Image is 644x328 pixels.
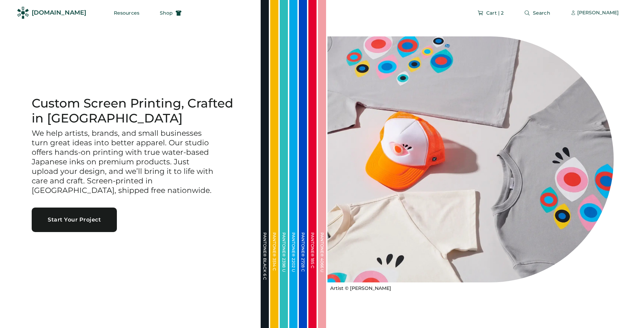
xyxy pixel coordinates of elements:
button: Shop [152,6,190,20]
div: [PERSON_NAME] [577,10,619,16]
span: Shop [160,11,173,15]
div: PANTONE® 2728 C [301,232,305,300]
button: Cart | 2 [469,6,512,20]
h1: Custom Screen Printing, Crafted in [GEOGRAPHIC_DATA] [32,96,244,126]
div: PANTONE® BLACK 6 C [263,232,267,300]
div: PANTONE® 4066 U [320,232,324,300]
div: PANTONE® 3514 C [272,232,276,300]
iframe: Front Chat [612,297,641,327]
div: Artist © [PERSON_NAME] [330,285,391,292]
a: Artist © [PERSON_NAME] [327,282,391,292]
button: Search [516,6,558,20]
button: Resources [106,6,148,20]
span: Search [533,11,550,15]
button: Start Your Project [32,208,117,232]
h3: We help artists, brands, and small businesses turn great ideas into better apparel. Our studio of... [32,129,216,195]
span: Cart | 2 [486,11,504,15]
div: PANTONE® 185 C [310,232,315,300]
div: PANTONE® 2202 U [291,232,295,300]
div: PANTONE® 2398 U [282,232,286,300]
div: [DOMAIN_NAME] [32,9,86,17]
img: Rendered Logo - Screens [17,7,29,19]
